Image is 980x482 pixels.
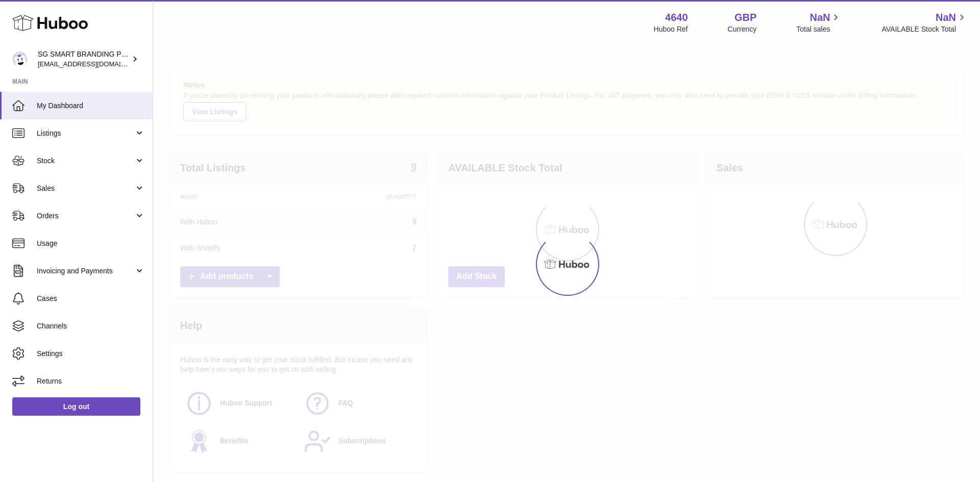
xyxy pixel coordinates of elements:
span: NaN [936,11,956,24]
span: Total sales [796,24,842,34]
span: Listings [37,129,134,138]
span: Usage [37,239,145,248]
a: NaN Total sales [796,11,842,34]
span: Orders [37,211,134,221]
span: Invoicing and Payments [37,266,134,276]
img: internalAdmin-4640@internal.huboo.com [12,52,28,67]
span: Returns [37,376,145,386]
span: Channels [37,321,145,331]
span: NaN [810,11,830,24]
div: Huboo Ref [654,24,688,34]
div: Currency [728,24,757,34]
a: Log out [12,397,140,416]
span: Stock [37,156,134,166]
span: Cases [37,294,145,303]
span: Sales [37,184,134,193]
strong: 4640 [665,11,688,24]
strong: GBP [734,11,756,24]
span: AVAILABLE Stock Total [881,24,968,34]
div: SG SMART BRANDING PTE. LTD. [38,49,130,69]
span: My Dashboard [37,101,145,111]
a: NaN AVAILABLE Stock Total [881,11,968,34]
span: Settings [37,349,145,359]
span: [EMAIL_ADDRESS][DOMAIN_NAME] [38,60,150,68]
